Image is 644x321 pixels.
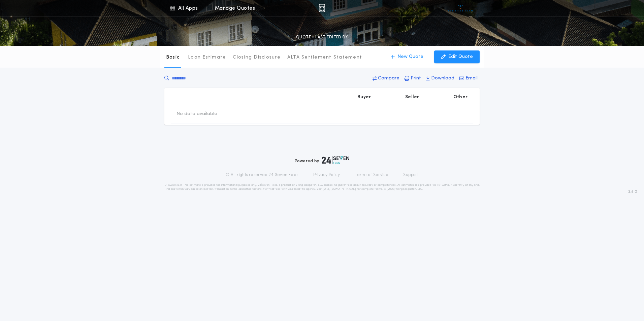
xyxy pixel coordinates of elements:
[434,50,480,63] button: Edit Quote
[319,4,325,12] img: img
[322,156,349,164] img: logo
[313,172,340,178] a: Privacy Policy
[188,54,226,61] p: Loan Estimate
[371,72,401,84] button: Compare
[424,72,456,84] button: Download
[402,72,423,84] button: Print
[384,50,430,63] button: New Quote
[296,34,348,41] p: QUOTE - LAST EDITED BY
[287,54,362,61] p: ALTA Settlement Statement
[448,5,473,11] img: vs-icon
[465,75,478,82] p: Email
[164,183,480,191] p: DISCLAIMER: This estimate is provided for informational purposes only. 24|Seven Fees, a product o...
[457,72,480,84] button: Email
[357,94,371,101] p: Buyer
[323,188,356,190] a: [URL][DOMAIN_NAME]
[453,94,468,101] p: Other
[226,172,298,178] p: © All rights reserved. 24|Seven Fees
[448,53,473,60] p: Edit Quote
[355,172,388,178] a: Terms of Service
[403,172,418,178] a: Support
[171,105,223,123] td: No data available
[295,156,349,164] div: Powered by
[378,75,399,82] p: Compare
[628,189,637,195] span: 3.8.0
[411,75,421,82] p: Print
[397,53,423,60] p: New Quote
[166,54,180,61] p: Basic
[233,54,281,61] p: Closing Disclosure
[431,75,454,82] p: Download
[405,94,419,101] p: Seller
